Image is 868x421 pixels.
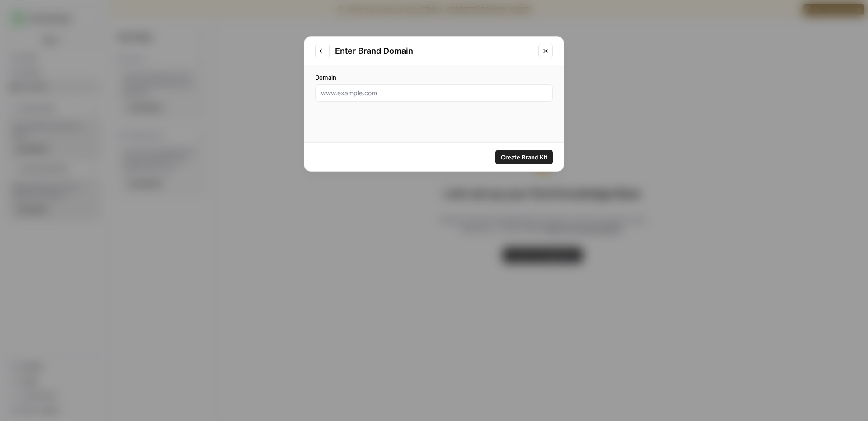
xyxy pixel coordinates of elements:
[315,73,553,82] label: Domain
[495,150,553,164] button: Create Brand Kit
[538,44,553,58] button: Close modal
[321,89,547,98] input: www.example.com
[335,45,533,57] h2: Enter Brand Domain
[315,44,330,58] button: Go to previous step
[501,153,547,162] span: Create Brand Kit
